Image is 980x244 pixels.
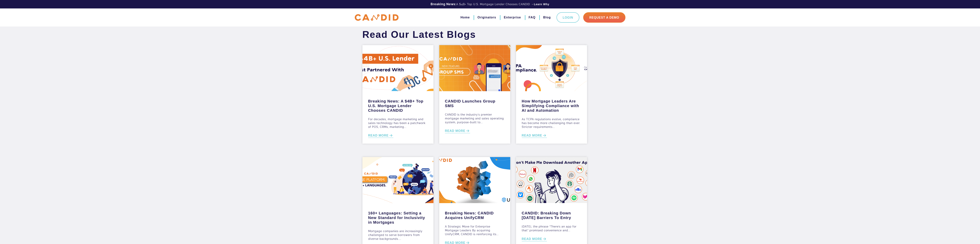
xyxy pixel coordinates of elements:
a: Home [461,14,470,21]
a: Login [557,12,579,23]
a: Blog [543,14,551,21]
a: Learn Why [534,2,549,6]
a: FAQ [529,14,536,21]
a: Enterprise [504,14,521,21]
h1: Read Our Latest Blogs [360,29,479,40]
a: READ MORE [522,237,547,241]
a: READ MORE [368,133,394,138]
a: READ MORE [445,129,470,133]
img: CANDID APP [355,14,399,21]
p: Mortgage companies are increasingly challenged to serve borrowers from diverse backgrounds.... [368,229,428,241]
a: CANDID Launches Group SMS [445,97,504,108]
a: 160+ Languages: Setting a New Standard for Inclusivity in Mortgages [368,209,428,225]
b: Breaking News: [431,2,456,6]
a: Originators [477,14,496,21]
a: Request A Demo [583,12,625,23]
a: READ MORE [522,133,547,138]
p: CANDID is the industry’s premier mortgage marketing and sales operating system, purpose-built to... [445,113,504,124]
a: Breaking News: A $4B+ Top U.S. Mortgage Lender Chooses CANDID [368,97,428,113]
a: Breaking News: CANDID Acquires UnifyCRM [445,209,504,220]
a: How Mortgage Leaders Are Simplifying Compliance with AI and Automation [522,97,581,113]
p: For decades, mortgage marketing and sales technology has been a patchwork of POS, CRMs, marketing... [368,117,428,129]
p: As TCPA regulations evolve, compliance has become more challenging than ever. Stricter requiremen... [522,117,581,129]
p: A Strategic Move for Enterprise Mortgage Leaders By acquiring UnifyCRM, CANDID is reinforcing its... [445,225,504,236]
a: CANDID: Breaking Down [DATE] Barriers To Entry [522,209,581,220]
p: [DATE], the phrase “There’s an app for that” promised convenience and... [522,225,581,232]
